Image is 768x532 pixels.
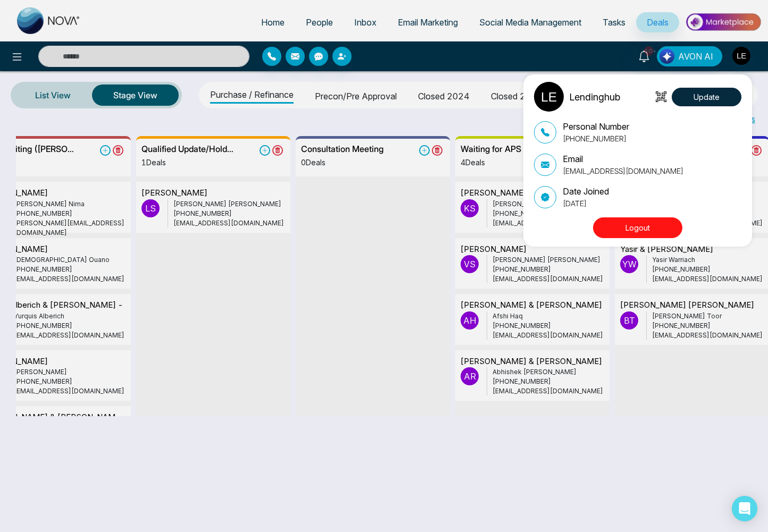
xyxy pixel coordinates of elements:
div: Open Intercom Messenger [732,496,757,521]
p: Personal Number [563,120,629,133]
p: Lendinghub [569,90,620,104]
p: [PHONE_NUMBER] [563,133,629,144]
button: Update [672,88,741,106]
p: Email [563,153,683,165]
button: Logout [593,217,682,238]
p: [EMAIL_ADDRESS][DOMAIN_NAME] [563,165,683,176]
p: Date Joined [563,185,609,198]
p: [DATE] [563,198,609,209]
